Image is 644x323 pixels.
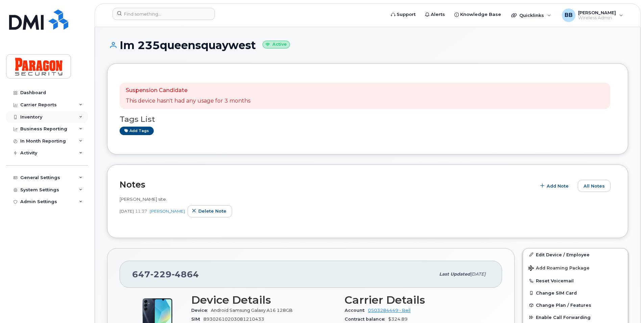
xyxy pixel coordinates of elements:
span: 89302610203081210433 [203,317,264,322]
span: Account [345,308,368,313]
span: [PERSON_NAME] site. [120,196,167,202]
h2: Notes [120,179,532,190]
span: Add Note [547,183,569,189]
button: Change SIM Card [523,287,628,299]
button: Change Plan / Features [523,299,628,311]
span: Android Samsung Galaxy A16 128GB [211,308,293,313]
a: 0503284449 - Bell [368,308,411,313]
span: Contract balance [345,317,388,322]
p: Suspension Candidate [126,87,250,94]
span: 11:37 [135,208,147,214]
span: Device [191,308,211,313]
span: All Notes [584,183,605,189]
button: Reset Voicemail [523,275,628,287]
h1: Im 235queensquaywest [107,39,628,51]
a: Edit Device / Employee [523,249,628,261]
h3: Tags List [120,115,616,124]
span: Last updated [439,272,470,277]
button: All Notes [578,180,611,192]
button: Add Note [536,180,574,192]
span: Enable Call Forwarding [536,315,591,320]
p: This device hasn't had any usage for 3 months [126,97,250,105]
span: Add Roaming Package [528,265,590,272]
span: Delete note [198,208,226,214]
span: 647 [132,269,199,279]
h3: Carrier Details [345,294,490,306]
button: Delete note [188,205,232,217]
button: Add Roaming Package [523,261,628,275]
small: Active [263,41,290,48]
span: SIM [191,317,203,322]
a: [PERSON_NAME] [150,209,185,214]
span: [DATE] [120,208,134,214]
span: [DATE] [470,272,486,277]
span: Change Plan / Features [536,303,591,308]
span: 4864 [172,269,199,279]
a: Add tags [120,127,154,135]
h3: Device Details [191,294,337,306]
span: 229 [150,269,172,279]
